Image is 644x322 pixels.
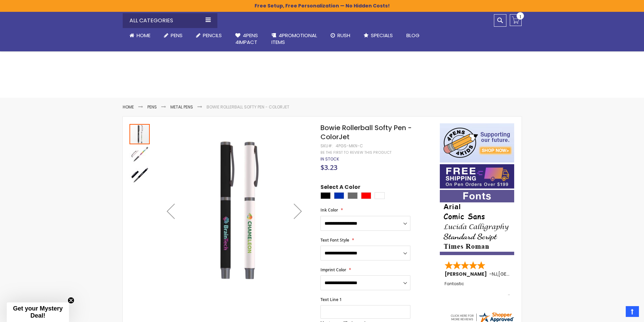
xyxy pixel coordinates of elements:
[320,267,346,273] span: Imprint Color
[334,192,344,199] div: Blue
[440,164,514,189] img: Free shipping on orders over $199
[129,165,150,186] div: Bowie Rollerball Softy Pen - ColorJet
[147,104,157,110] a: Pens
[320,143,333,149] strong: SKU
[123,13,217,28] div: All Categories
[406,32,420,39] span: Blog
[445,281,510,296] div: Fantastic
[371,32,393,39] span: Specials
[207,104,289,110] li: Bowie Rollerball Softy Pen - ColorJet
[440,123,514,163] img: 4pens 4 kids
[203,32,222,39] span: Pencils
[68,297,74,304] button: Close teaser
[170,104,193,110] a: Metal Pens
[337,32,350,39] span: Rush
[510,14,522,26] a: 1
[157,133,312,288] img: Bowie Rollerball Softy Pen - ColorJet
[284,123,311,299] div: Next
[320,297,342,302] span: Text Line 1
[357,28,400,43] a: Specials
[361,192,371,199] div: Red
[336,143,363,149] div: 4PGS-MKN-C
[123,104,134,110] a: Home
[235,32,258,46] span: 4Pens 4impact
[137,32,150,39] span: Home
[320,192,331,199] div: Black
[123,28,157,43] a: Home
[13,305,63,319] span: Get your Mystery Deal!
[348,192,358,199] div: Grey
[489,271,548,277] span: - ,
[445,271,489,277] span: [PERSON_NAME]
[171,32,183,39] span: Pens
[129,123,150,144] div: Bowie Rollerball Softy Pen - ColorJet
[320,150,391,155] a: Be the first to review this product
[320,207,338,213] span: Ink Color
[129,144,150,165] div: Bowie Rollerball Softy Pen - ColorJet
[129,166,150,186] img: Bowie Rollerball Softy Pen - ColorJet
[271,32,317,46] span: 4PROMOTIONAL ITEMS
[157,28,189,43] a: Pens
[189,28,229,43] a: Pencils
[320,183,360,193] span: Select A Color
[320,156,339,162] div: Availability
[492,271,497,277] span: NJ
[320,163,337,172] span: $3.23
[375,192,385,199] div: White
[320,237,349,243] span: Text Font Style
[129,145,150,165] img: Bowie Rollerball Softy Pen - ColorJet
[324,28,357,43] a: Rush
[157,123,184,299] div: Previous
[265,28,324,50] a: 4PROMOTIONALITEMS
[229,28,265,50] a: 4Pens4impact
[400,28,426,43] a: Blog
[440,190,514,255] img: font-personalization-examples
[320,123,412,142] span: Bowie Rollerball Softy Pen - ColorJet
[320,156,339,162] span: In stock
[588,304,644,322] iframe: Google Customer Reviews
[7,302,69,322] div: Get your Mystery Deal!Close teaser
[498,271,548,277] span: [GEOGRAPHIC_DATA]
[520,14,521,20] span: 1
